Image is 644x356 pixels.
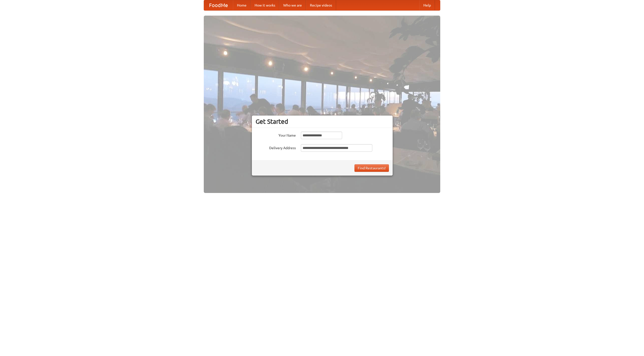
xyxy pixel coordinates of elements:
button: Find Restaurants! [354,164,389,172]
h3: Get Started [256,118,389,125]
a: FoodMe [204,0,233,10]
a: Recipe videos [306,0,336,10]
label: Delivery Address [256,144,296,150]
a: How it works [251,0,279,10]
a: Who we are [279,0,306,10]
label: Your Name [256,132,296,138]
a: Help [419,0,435,10]
a: Home [233,0,251,10]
